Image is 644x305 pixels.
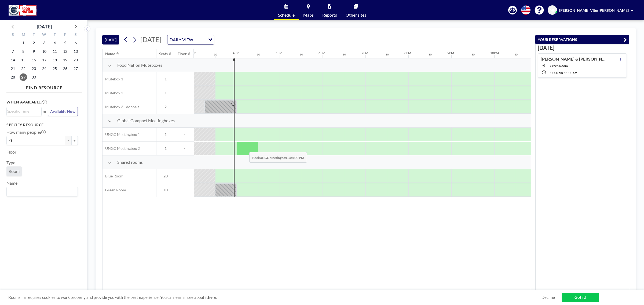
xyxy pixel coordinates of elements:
span: 11:30 AM [564,71,577,75]
input: Search for option [7,108,38,114]
div: 30 [386,53,389,56]
div: 4PM [233,51,239,55]
span: - [175,105,194,109]
input: Search for option [195,36,205,43]
div: 9PM [447,51,454,55]
span: Mutebox 1 [103,77,123,81]
span: Other sites [346,13,366,17]
div: S [8,32,18,39]
span: Thursday, September 11, 2025 [51,48,58,55]
span: Monday, September 1, 2025 [20,39,27,47]
img: organization-logo [9,5,36,16]
span: Maps [303,13,314,17]
span: 2 [156,105,175,109]
label: Name [6,180,17,186]
a: here. [208,295,217,300]
div: M [18,32,29,39]
span: - [563,71,564,75]
span: Available Now [50,109,75,114]
div: 30 [343,53,346,56]
div: Floor [178,51,187,56]
button: [DATE] [102,35,119,44]
span: Saturday, September 20, 2025 [72,56,79,64]
span: 11:00 AM [550,71,563,75]
span: Saturday, September 13, 2025 [72,48,79,55]
button: - [65,136,71,145]
button: + [71,136,78,145]
span: 1 [156,77,175,81]
span: Friday, September 19, 2025 [61,56,69,64]
span: - [175,188,194,192]
span: Wednesday, September 10, 2025 [41,48,48,55]
span: - [175,146,194,151]
div: 8PM [404,51,411,55]
span: Roomzilla requires cookies to work properly and provide you with the best experience. You can lea... [8,295,541,300]
label: Type [6,160,15,165]
span: Mutebox 2 [103,91,123,95]
div: 30 [429,53,432,56]
span: Thursday, September 4, 2025 [51,39,58,47]
b: 4:00 PM [292,156,304,160]
span: Saturday, September 27, 2025 [72,65,79,72]
span: Food Nation Muteboxes [117,62,162,68]
span: Saturday, September 6, 2025 [72,39,79,47]
span: Green Room [550,64,568,68]
span: Wednesday, September 24, 2025 [41,65,48,72]
label: How many people? [6,129,46,135]
span: Reports [322,13,337,17]
span: Friday, September 26, 2025 [61,65,69,72]
span: Tuesday, September 30, 2025 [30,73,38,81]
a: Got it! [562,293,599,302]
a: Decline [541,295,555,300]
button: YOUR RESERVATIONS [535,35,629,44]
div: 5PM [276,51,282,55]
div: 30 [471,53,475,56]
span: Monday, September 8, 2025 [20,48,27,55]
span: Global Compact Meetingboxes [117,118,175,123]
h3: [DATE] [538,44,627,51]
span: Tuesday, September 23, 2025 [30,65,38,72]
button: Available Now [48,107,78,116]
span: Sunday, September 7, 2025 [9,48,17,55]
span: Tuesday, September 16, 2025 [30,56,38,64]
label: Floor [6,149,16,155]
span: Wednesday, September 3, 2025 [41,39,48,47]
span: 1 [156,91,175,95]
div: S [70,32,81,39]
div: T [49,32,60,39]
div: 7PM [361,51,368,55]
span: 20 [156,174,175,178]
span: - [175,132,194,137]
span: Green Room [103,188,126,192]
span: Thursday, September 18, 2025 [51,56,58,64]
div: 30 [214,53,217,56]
span: 1 [156,132,175,137]
span: [PERSON_NAME] Vibe [PERSON_NAME] [559,8,629,13]
span: - [175,91,194,95]
div: Search for option [7,107,41,115]
span: Blue Room [103,174,123,178]
div: Search for option [167,35,214,44]
span: Mutebox 3 - dobbelt [103,105,139,109]
span: Monday, September 15, 2025 [20,56,27,64]
span: Room [9,169,20,174]
span: DAILY VIEW [169,36,194,43]
div: F [60,32,70,39]
h4: [PERSON_NAME] & [PERSON_NAME] [541,56,608,62]
span: 1 [156,146,175,151]
div: W [39,32,50,39]
span: 10 [156,188,175,192]
span: Tuesday, September 2, 2025 [30,39,38,47]
div: Seats [159,51,168,56]
input: Search for option [7,188,75,195]
span: Friday, September 5, 2025 [61,39,69,47]
span: MP [550,8,555,13]
span: Sunday, September 14, 2025 [9,56,17,64]
span: Sunday, September 21, 2025 [9,65,17,72]
h4: FIND RESOURCE [6,83,82,90]
div: 30 [300,53,303,56]
div: 10PM [490,51,499,55]
span: Sunday, September 28, 2025 [9,73,17,81]
span: Monday, September 22, 2025 [20,65,27,72]
div: [DATE] [37,23,52,30]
